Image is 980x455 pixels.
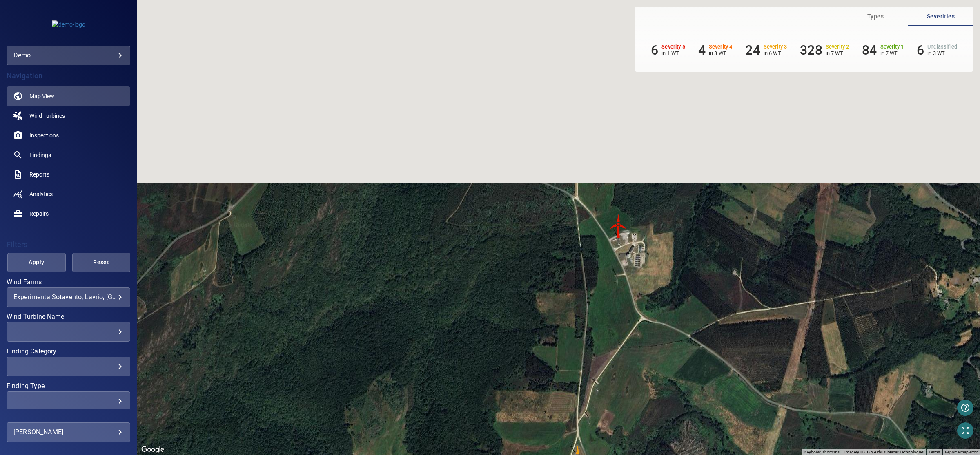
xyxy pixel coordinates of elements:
[745,42,787,58] li: Severity 3
[826,44,849,50] h6: Severity 2
[844,450,924,454] span: Imagery ©2025 Airbus, Maxar Technologies
[917,42,924,58] h6: 6
[13,293,123,301] div: ExperimentalSotavento, Lavrio, [GEOGRAPHIC_DATA]
[139,444,166,455] a: Open this area in Google Maps (opens a new window)
[7,314,130,320] label: Wind Turbine Name
[29,170,49,179] span: Reports
[18,257,55,267] span: Apply
[7,126,130,145] a: inspections noActive
[7,322,130,342] div: Wind Turbine Name
[709,50,733,56] p: in 3 WT
[800,42,822,58] h6: 328
[606,214,631,239] img: windFarmIconCat5.svg
[52,20,85,29] img: demo-logo
[826,50,849,56] p: in 7 WT
[880,44,904,50] h6: Severity 1
[7,391,130,411] div: Finding Type
[7,357,130,376] div: Finding Category
[7,287,130,307] div: Wind Farms
[661,44,685,50] h6: Severity 5
[7,253,65,272] button: Apply
[7,348,130,355] label: Finding Category
[927,44,957,50] h6: Unclassified
[7,204,130,223] a: repairs noActive
[764,50,787,56] p: in 6 WT
[848,11,903,22] span: Types
[29,92,54,100] span: Map View
[29,151,51,159] span: Findings
[7,86,130,106] a: map active
[804,449,840,455] button: Keyboard shortcuts
[13,426,123,439] div: [PERSON_NAME]
[29,210,49,218] span: Repairs
[72,253,130,272] button: Reset
[651,42,658,58] h6: 6
[929,450,940,454] a: Terms (opens in new tab)
[7,72,130,80] h4: Navigation
[7,184,130,204] a: analytics noActive
[862,42,877,58] h6: 84
[927,50,957,56] p: in 3 WT
[606,214,631,239] gmp-advanced-marker: WTG-14
[7,279,130,285] label: Wind Farms
[698,42,733,58] li: Severity 4
[764,44,787,50] h6: Severity 3
[13,49,123,62] div: demo
[7,106,130,126] a: windturbines noActive
[29,112,65,120] span: Wind Turbines
[7,383,130,389] label: Finding Type
[29,131,59,139] span: Inspections
[7,165,130,184] a: reports noActive
[709,44,733,50] h6: Severity 4
[7,241,130,249] h4: Filters
[7,46,130,65] div: demo
[82,257,120,267] span: Reset
[945,450,978,454] a: Report a map error
[880,50,904,56] p: in 7 WT
[29,190,53,198] span: Analytics
[7,145,130,165] a: findings noActive
[800,42,849,58] li: Severity 2
[698,42,706,58] h6: 4
[661,50,685,56] p: in 1 WT
[913,11,969,22] span: Severities
[139,444,166,455] img: Google
[745,42,760,58] h6: 24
